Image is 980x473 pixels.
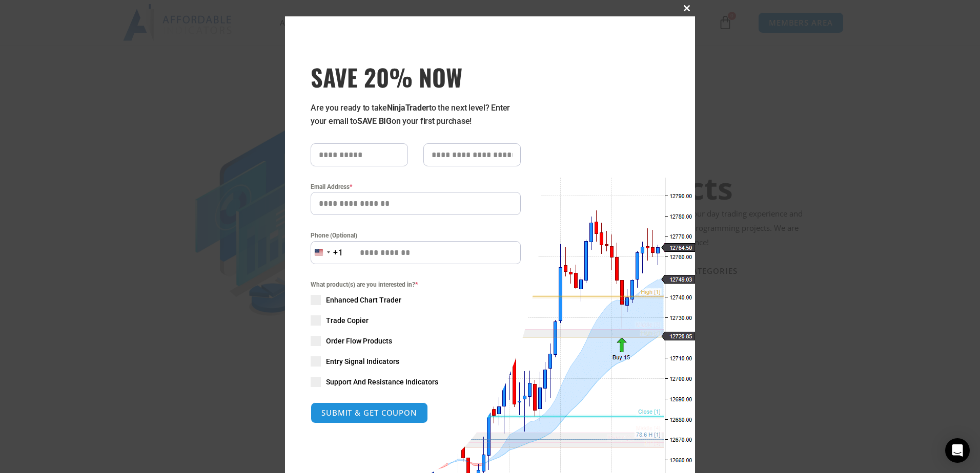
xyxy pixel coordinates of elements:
span: SAVE 20% NOW [311,62,521,91]
strong: SAVE BIG [357,116,392,126]
div: +1 [333,246,343,260]
span: Trade Copier [326,315,369,326]
label: Phone (Optional) [311,230,521,241]
label: Order Flow Products [311,336,521,346]
span: What product(s) are you interested in? [311,279,521,290]
strong: NinjaTrader [387,103,429,113]
span: Support And Resistance Indicators [326,377,438,387]
span: Entry Signal Indicators [326,356,399,367]
label: Trade Copier [311,315,521,326]
label: Support And Resistance Indicators [311,377,521,387]
label: Email Address [311,182,521,192]
span: Order Flow Products [326,336,392,346]
p: Are you ready to take to the next level? Enter your email to on your first purchase! [311,101,521,128]
label: Enhanced Chart Trader [311,295,521,305]
label: Entry Signal Indicators [311,356,521,367]
div: Open Intercom Messenger [945,438,970,463]
span: Enhanced Chart Trader [326,295,401,305]
button: SUBMIT & GET COUPON [311,402,428,423]
button: Selected country [311,241,343,264]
